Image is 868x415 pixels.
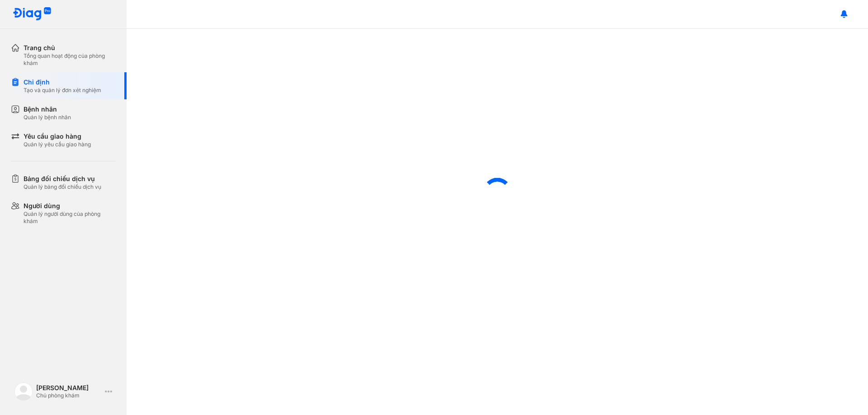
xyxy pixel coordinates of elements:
[24,52,116,67] div: Tổng quan hoạt động của phòng khám
[24,114,71,121] div: Quản lý bệnh nhân
[14,382,33,401] img: logo
[24,87,101,94] div: Tạo và quản lý đơn xét nghiệm
[24,141,91,148] div: Quản lý yêu cầu giao hàng
[24,105,71,114] div: Bệnh nhân
[24,201,116,210] div: Người dùng
[24,78,101,87] div: Chỉ định
[24,210,116,225] div: Quản lý người dùng của phòng khám
[13,7,52,21] img: logo
[36,392,101,399] div: Chủ phòng khám
[24,132,91,141] div: Yêu cầu giao hàng
[24,43,116,52] div: Trang chủ
[36,384,101,392] div: [PERSON_NAME]
[24,183,101,191] div: Quản lý bảng đối chiếu dịch vụ
[24,174,101,183] div: Bảng đối chiếu dịch vụ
